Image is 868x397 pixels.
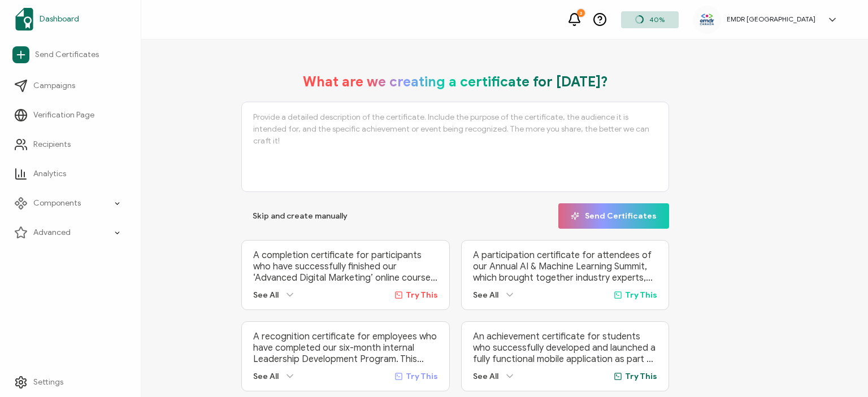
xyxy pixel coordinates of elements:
span: See All [473,290,498,300]
h1: What are we creating a certificate for [DATE]? [303,73,608,90]
span: Try This [625,290,657,300]
span: See All [253,290,279,300]
a: Dashboard [7,3,133,35]
p: A completion certificate for participants who have successfully finished our ‘Advanced Digital Ma... [253,250,437,283]
span: Components [33,198,81,209]
a: Analytics [7,163,133,185]
a: Send Certificates [7,42,133,68]
div: 3 [577,9,585,17]
p: A recognition certificate for employees who have completed our six-month internal Leadership Deve... [253,331,437,365]
span: Try This [406,290,438,300]
span: Try This [406,372,438,381]
span: Send Certificates [35,49,99,60]
span: Verification Page [33,110,94,121]
p: A participation certificate for attendees of our Annual AI & Machine Learning Summit, which broug... [473,250,657,283]
p: An achievement certificate for students who successfully developed and launched a fully functiona... [473,331,657,365]
img: sertifier-logomark-colored.svg [15,8,33,30]
button: Skip and create manually [241,203,359,229]
span: See All [473,372,498,381]
h5: EMDR [GEOGRAPHIC_DATA] [727,15,815,23]
button: Send Certificates [558,203,669,229]
span: Try This [625,372,657,381]
span: Send Certificates [571,212,657,220]
a: Campaigns [7,75,133,97]
span: Skip and create manually [253,212,348,220]
span: Campaigns [33,80,75,91]
span: Dashboard [40,14,79,25]
span: Advanced [33,227,71,238]
span: See All [253,372,279,381]
span: Recipients [33,139,71,150]
a: Verification Page [7,104,133,126]
a: Recipients [7,133,133,156]
span: Analytics [33,168,66,180]
a: Settings [7,371,133,394]
span: 40% [649,15,665,24]
span: Settings [33,377,63,388]
img: 2b48e83a-b412-4013-82c0-b9b806b5185a.png [698,12,715,27]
